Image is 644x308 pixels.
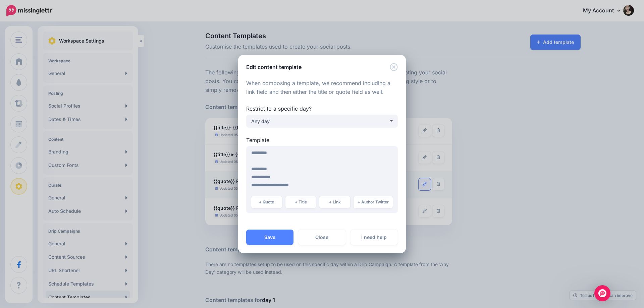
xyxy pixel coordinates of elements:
button: + Quote [251,196,282,208]
div: Any day [251,117,389,125]
p: When composing a template, we recommend including a link field and then either the title or quote... [246,79,398,97]
h5: Edit content template [246,63,302,71]
button: + Author Twitter [354,196,393,208]
a: Close [298,230,345,245]
button: + Link [319,196,350,208]
div: Open Intercom Messenger [594,285,610,301]
button: Close [390,63,398,71]
label: Template [246,136,398,144]
a: I need help [351,230,398,245]
button: Any day [246,115,398,128]
label: Restrict to a specific day? [246,105,398,113]
button: + Title [285,196,316,208]
button: Save [246,230,293,245]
